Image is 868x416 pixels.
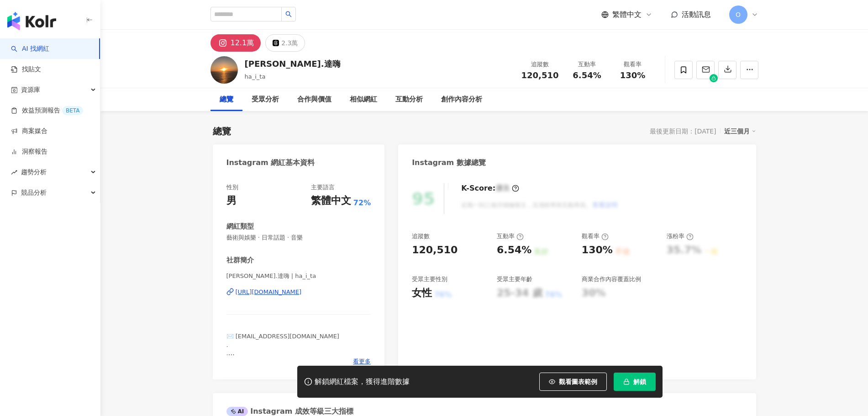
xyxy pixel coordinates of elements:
span: 130% [620,71,646,80]
div: 120,510 [412,243,458,257]
div: 相似網紅 [350,94,377,105]
div: 總覽 [213,125,231,138]
div: 6.54% [497,243,531,257]
div: 最後更新日期：[DATE] [650,128,716,135]
div: 130% [582,243,613,257]
div: 性別 [226,183,238,192]
div: 近三個月 [724,125,756,137]
div: 漲粉率 [667,232,694,240]
span: search [285,11,292,17]
span: 資源庫 [21,80,40,100]
div: 觀看率 [582,232,609,240]
span: 活動訊息 [682,10,711,19]
div: 主要語言 [311,183,335,192]
span: O [736,10,741,20]
div: 追蹤數 [521,60,559,69]
button: 12.1萬 [210,34,261,52]
div: 繁體中文 [311,194,351,208]
div: 男 [226,194,237,208]
span: ha_i_ta [245,73,266,80]
button: 解鎖 [614,373,656,391]
div: 社群簡介 [226,256,254,265]
div: 合作與價值 [297,94,331,105]
div: 受眾主要性別 [412,275,447,283]
div: [PERSON_NAME].達嗨 [245,58,341,69]
a: 找貼文 [11,65,41,74]
a: searchAI 找網紅 [11,44,49,53]
span: 趨勢分析 [21,162,47,182]
span: [PERSON_NAME].達嗨 | ha_i_ta [226,272,371,280]
span: 解鎖 [633,378,646,385]
span: 看更多 [353,357,371,366]
button: 觀看圖表範例 [539,373,607,391]
div: 12.1萬 [231,37,254,49]
span: 120,510 [521,70,559,80]
img: KOL Avatar [210,56,238,84]
div: Instagram 網紅基本資料 [226,158,315,168]
button: 2.3萬 [265,34,305,52]
div: 受眾主要年齡 [497,275,532,283]
span: ✉️ [EMAIL_ADDRESS][DOMAIN_NAME] . . . . . @shanty0930 [226,333,339,389]
span: 藝術與娛樂 · 日常話題 · 音樂 [226,234,371,242]
div: 網紅類型 [226,222,254,231]
span: rise [11,169,17,176]
div: 商業合作內容覆蓋比例 [582,275,641,283]
div: 互動率 [497,232,524,240]
span: 觀看圖表範例 [559,378,597,385]
div: Instagram 數據總覽 [412,158,486,168]
div: 互動分析 [395,94,423,105]
div: K-Score : [461,183,519,193]
div: 追蹤數 [412,232,430,240]
div: 女性 [412,286,432,300]
div: 創作內容分析 [441,94,482,105]
div: 2.3萬 [281,37,298,49]
a: [URL][DOMAIN_NAME] [226,288,371,296]
span: 繁體中文 [612,10,642,20]
div: AI [226,407,248,416]
a: 商案媒合 [11,127,47,136]
div: 互動率 [570,60,605,69]
div: 解鎖網紅檔案，獲得進階數據 [315,377,410,387]
div: 總覽 [220,94,233,105]
span: 72% [353,198,371,208]
div: [URL][DOMAIN_NAME] [236,288,302,296]
img: logo [7,12,56,30]
div: 受眾分析 [252,94,279,105]
span: 競品分析 [21,182,47,203]
span: 6.54% [573,71,601,80]
a: 效益預測報告BETA [11,106,83,115]
a: 洞察報告 [11,147,47,156]
div: 觀看率 [615,60,650,69]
